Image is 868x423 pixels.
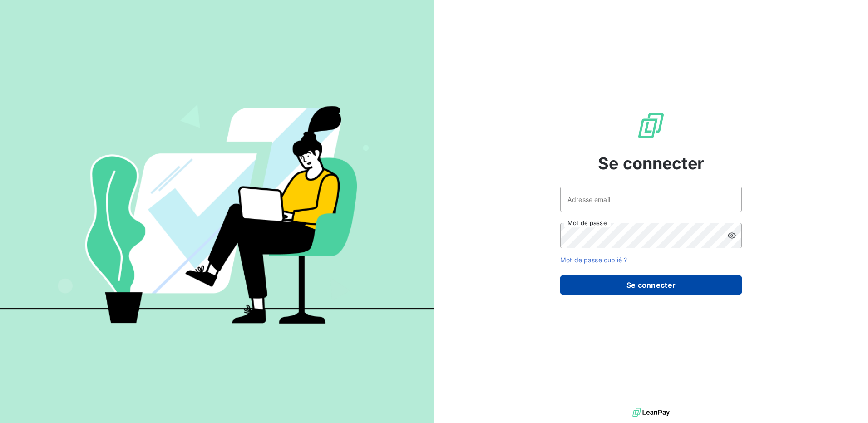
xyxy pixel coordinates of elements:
[560,256,627,264] a: Mot de passe oublié ?
[598,151,704,176] span: Se connecter
[632,406,670,419] img: logo
[560,187,742,212] input: placeholder
[560,275,742,295] button: Se connecter
[636,111,666,140] img: Logo LeanPay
